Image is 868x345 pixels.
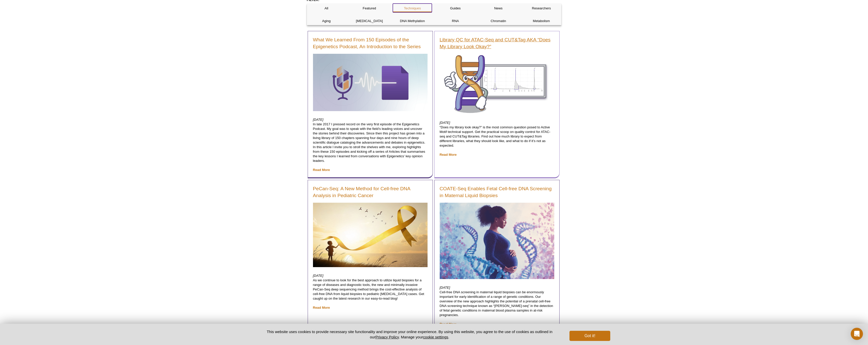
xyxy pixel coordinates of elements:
em: [DATE] [440,121,450,125]
a: Privacy Policy [375,335,399,339]
a: Read More [440,153,457,157]
p: Featured [350,6,389,11]
p: Metabolism [522,19,561,23]
p: Aging [307,19,346,23]
p: “Does my library look okay?” is the most common question posed to Active Motif technical support.... [440,120,554,157]
a: PeCan-Seq: A New Method for Cell-free DNA Analysis in Pediatric Cancer [313,185,428,199]
p: Techniques [393,6,432,11]
img: Library QC for ATAC-Seq and CUT&Tag [440,54,554,114]
p: Chromatin [479,19,518,23]
em: [DATE] [313,118,324,122]
p: RNA [436,19,475,23]
em: [DATE] [313,274,324,278]
p: All [307,6,346,11]
p: Researchers [522,6,561,11]
img: Podcast lessons [313,54,428,111]
a: Read More [313,168,330,172]
div: Open Intercom Messenger [851,328,863,340]
a: COATE-Seq Enables Fetal Cell-free DNA Screening in Maternal Liquid Biopsies [440,185,554,199]
p: As we continue to look for the best approach to utilize liquid biopsies for a range of diseases a... [313,273,428,310]
button: Got it! [569,331,610,341]
p: Guides [436,6,475,11]
em: [DATE] [440,286,450,289]
p: Cell-free DNA screening in maternal liquid biopsies can be enormously important for early identif... [440,285,554,326]
button: cookie settings [423,335,448,339]
a: What We Learned From 150 Episodes of the Epigenetics Podcast, An Introduction to the Series [313,36,428,50]
p: News [479,6,518,11]
p: This website uses cookies to provide necessary site functionality and improve your online experie... [258,329,561,340]
p: In late 2017 I pressed record on the very first episode of the Epigenetics Podcast. My goal was t... [313,117,428,172]
a: Read More [313,306,330,309]
p: [MEDICAL_DATA] [350,19,389,23]
a: Read More [440,322,457,326]
img: Child with yellow ribbon [313,203,428,267]
p: DNA Methylation [393,19,432,23]
a: Library QC for ATAC-Seq and CUT&Tag AKA “Does My Library Look Okay?” [440,36,554,50]
img: Pregnant Woman surrounded by DNA [440,203,554,279]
